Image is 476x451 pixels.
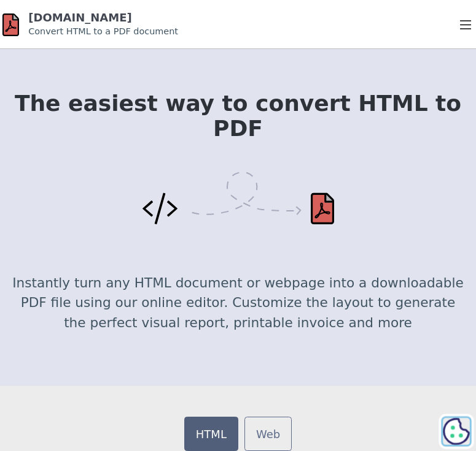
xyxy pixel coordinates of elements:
[443,418,470,445] svg: Cookie Preferences
[184,417,238,451] a: HTML
[2,11,20,39] img: html-pdf.net
[28,11,132,24] a: [DOMAIN_NAME]
[11,91,465,141] h1: The easiest way to convert HTML to PDF
[142,172,334,224] img: Convert HTML to PDF
[244,417,292,451] a: Web
[28,26,178,36] small: Convert HTML to a PDF document
[11,273,465,333] p: Instantly turn any HTML document or webpage into a downloadable PDF file using our online editor....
